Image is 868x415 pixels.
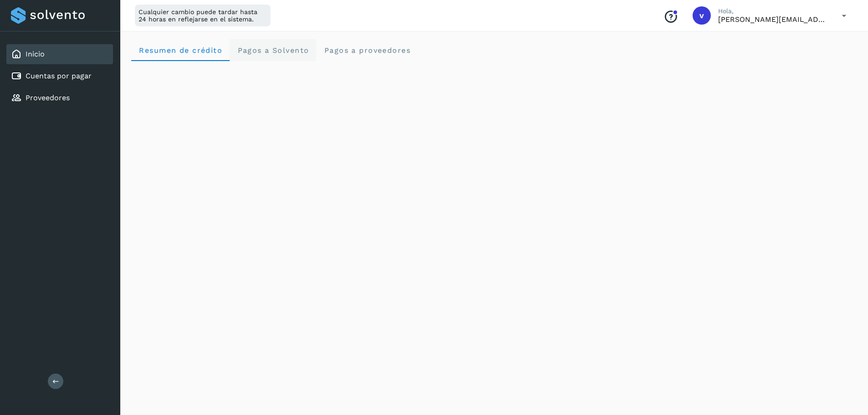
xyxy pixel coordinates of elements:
[135,5,271,26] div: Cualquier cambio puede tardar hasta 24 horas en reflejarse en el sistema.
[6,88,113,108] div: Proveedores
[26,50,45,58] a: Inicio
[139,46,222,55] span: Resumen de crédito
[6,66,113,86] div: Cuentas por pagar
[237,46,309,55] span: Pagos a Solvento
[718,7,827,15] p: Hola,
[718,15,827,24] p: victor.romero@fidum.com.mx
[324,46,411,55] span: Pagos a proveedores
[26,72,92,80] a: Cuentas por pagar
[26,93,70,102] a: Proveedores
[6,44,113,64] div: Inicio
